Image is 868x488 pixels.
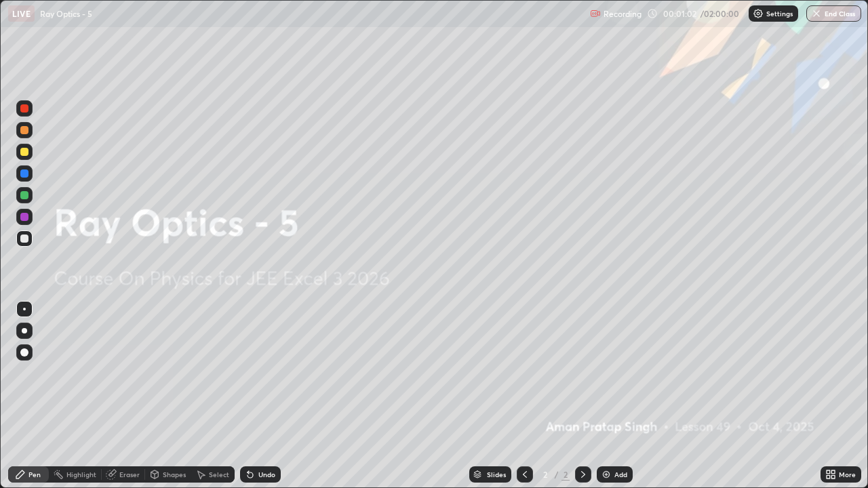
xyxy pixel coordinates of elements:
div: Slides [487,471,506,478]
img: add-slide-button [601,469,612,480]
div: Eraser [119,471,140,478]
div: / [555,470,559,479]
img: recording.375f2c34.svg [590,8,601,19]
div: Select [209,471,229,478]
img: end-class-cross [811,8,822,19]
p: Recording [604,9,642,19]
p: LIVE [12,8,31,19]
div: 2 [538,470,552,479]
div: Add [614,471,627,478]
div: Shapes [163,471,186,478]
div: 2 [561,468,570,481]
div: More [839,471,856,478]
p: Ray Optics - 5 [40,8,92,19]
p: Settings [766,10,793,17]
button: End Class [806,5,861,22]
div: Undo [258,471,275,478]
div: Highlight [66,471,96,478]
img: class-settings-icons [753,8,764,19]
div: Pen [28,471,41,478]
